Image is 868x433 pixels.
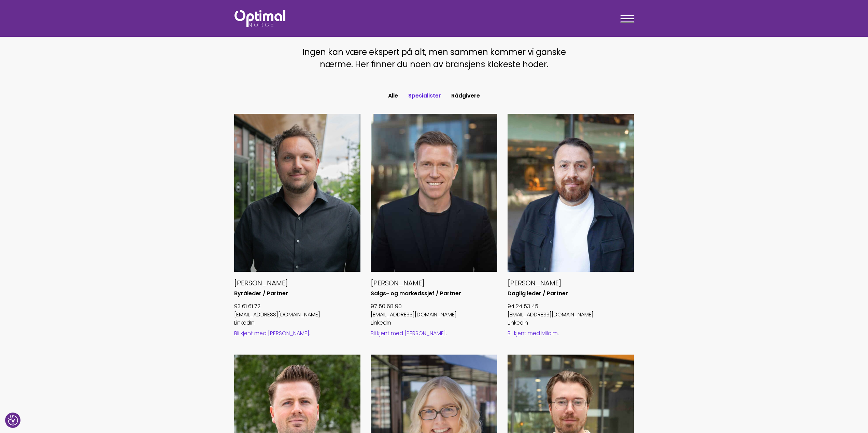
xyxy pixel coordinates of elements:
[508,319,528,327] a: LinkedIn
[234,279,361,287] h5: [PERSON_NAME]
[508,329,558,337] a: Bli kjent med Milaim
[371,311,457,318] a: [EMAIL_ADDRESS][DOMAIN_NAME]
[508,311,594,318] a: [EMAIL_ADDRESS][DOMAIN_NAME]
[234,330,361,337] div: .
[508,279,634,287] h5: [PERSON_NAME]
[8,415,18,425] button: Samtykkepreferanser
[234,10,285,27] img: Optimal Norge
[371,329,446,337] a: Bli kjent med [PERSON_NAME]
[8,415,18,425] img: Revisit consent button
[371,279,497,287] h5: [PERSON_NAME]
[383,90,403,102] button: Alle
[508,290,634,297] h6: Daglig leder / Partner
[508,330,634,337] div: .
[234,329,309,337] a: Bli kjent med [PERSON_NAME]
[234,319,255,327] a: LinkedIn
[446,90,485,102] button: Rådgivere
[371,290,497,297] h6: Salgs- og markedssjef / Partner
[403,90,446,102] button: Spesialister
[302,46,566,70] span: Ingen kan være ekspert på alt, men sammen kommer vi ganske nærme. Her finner du noen av bransjens...
[371,319,391,327] a: LinkedIn
[371,330,497,337] div: .
[234,290,361,297] h6: Byråleder / Partner
[234,311,320,318] a: [EMAIL_ADDRESS][DOMAIN_NAME]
